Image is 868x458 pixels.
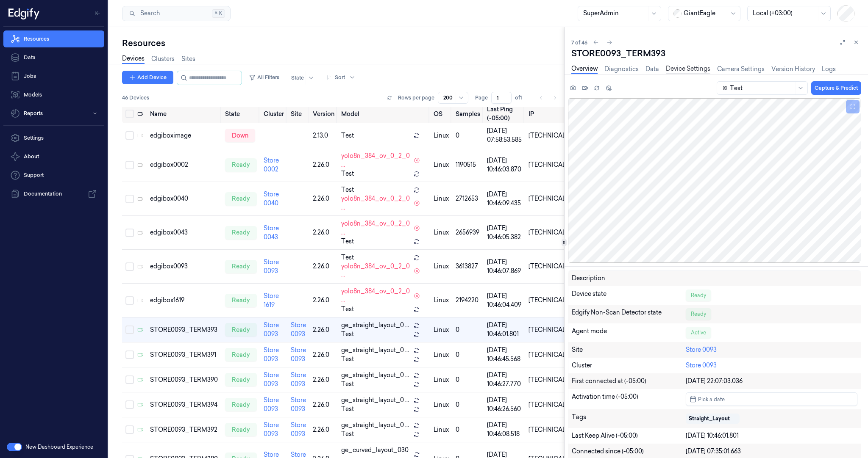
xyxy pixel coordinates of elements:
[572,377,686,386] div: First connected at (-05:00)
[150,375,218,384] div: STORE0093_TERM390
[434,131,449,140] p: linux
[487,258,522,276] div: [DATE] 10:46:07.869
[487,421,522,439] div: [DATE] 10:46:08.518
[487,321,522,339] div: [DATE] 10:46:01.801
[686,308,711,320] div: Ready
[125,195,134,203] button: Select row
[291,421,306,438] a: Store 0093
[572,290,686,301] div: Device state
[686,290,711,301] div: Ready
[456,228,480,237] div: 2656939
[645,65,659,74] a: Data
[151,55,175,63] a: Clusters
[686,327,711,339] div: Active
[264,371,279,388] a: Store 0093
[771,65,815,74] a: Version History
[717,65,765,74] a: Camera Settings
[125,161,134,169] button: Select row
[150,400,218,409] div: STORE0093_TERM394
[398,94,434,102] p: Rows per page
[604,65,639,74] a: Diagnostics
[125,326,134,334] button: Select row
[341,185,354,194] span: Test
[264,258,279,275] a: Store 0093
[666,64,710,74] a: Device Settings
[225,323,257,337] div: ready
[341,396,409,405] span: ge_straight_layout_0 ...
[122,37,564,49] div: Resources
[291,346,306,363] a: Store 0093
[341,421,409,430] span: ge_straight_layout_0 ...
[3,68,104,85] a: Jobs
[696,395,725,403] span: Pick a date
[264,190,279,207] a: Store 0040
[225,398,257,411] div: ready
[341,253,354,262] span: Test
[222,105,260,123] th: State
[341,219,410,237] span: yolo8n_384_ov_0_2_0 ...
[313,326,334,334] div: 2.26.0
[572,392,686,406] div: Activation time (-05:00)
[487,190,522,208] div: [DATE] 10:46:09.435
[137,9,160,18] span: Search
[572,431,686,440] div: Last Keep Alive (-05:00)
[529,228,578,237] div: [TECHNICAL_ID]
[122,71,173,84] button: Add Device
[122,6,231,21] button: Search⌘K
[181,55,195,63] a: Sites
[434,326,449,334] p: linux
[150,326,218,334] div: STORE0093_TERM393
[150,131,218,140] div: edgiboximage
[341,371,409,380] span: ge_straight_layout_0 ...
[341,131,354,140] span: Test
[689,415,730,422] div: Straight_Layout
[475,94,488,102] span: Page
[313,400,334,409] div: 2.26.0
[484,105,525,123] th: Last Ping (-05:00)
[3,105,104,122] button: Reports
[122,94,149,102] span: 46 Devices
[456,400,480,409] div: 0
[572,274,686,283] div: Description
[309,105,338,123] th: Version
[529,375,578,384] div: [TECHNICAL_ID]
[264,292,279,309] a: Store 1619
[686,392,857,406] button: Pick a date
[225,158,257,172] div: ready
[341,355,354,364] span: Test
[125,229,134,237] button: Select row
[125,296,134,305] button: Select row
[313,425,334,434] div: 2.26.0
[225,226,257,240] div: ready
[686,447,857,456] div: [DATE] 07:35:01.663
[150,160,218,169] div: edgibox0002
[686,377,857,386] div: [DATE] 22:07:03.036
[313,262,334,271] div: 2.26.0
[225,373,257,386] div: ready
[456,326,480,334] div: 0
[122,54,145,64] a: Devices
[341,305,354,314] span: Test
[125,131,134,140] button: Select row
[313,296,334,305] div: 2.26.0
[150,228,218,237] div: edgibox0043
[3,30,104,47] a: Resources
[260,105,287,123] th: Cluster
[572,361,686,370] div: Cluster
[341,380,354,389] span: Test
[529,425,578,434] div: [TECHNICAL_ID]
[529,262,578,271] div: [TECHNICAL_ID]
[571,47,861,59] div: STORE0093_TERM393
[434,296,449,305] p: linux
[150,425,218,434] div: STORE0093_TERM392
[430,105,452,123] th: OS
[452,105,484,123] th: Samples
[529,400,578,409] div: [TECHNICAL_ID]
[434,160,449,169] p: linux
[291,321,306,338] a: Store 0093
[91,6,104,20] button: Toggle Navigation
[572,345,686,354] div: Site
[456,375,480,384] div: 0
[291,396,306,413] a: Store 0093
[313,131,334,140] div: 2.13.0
